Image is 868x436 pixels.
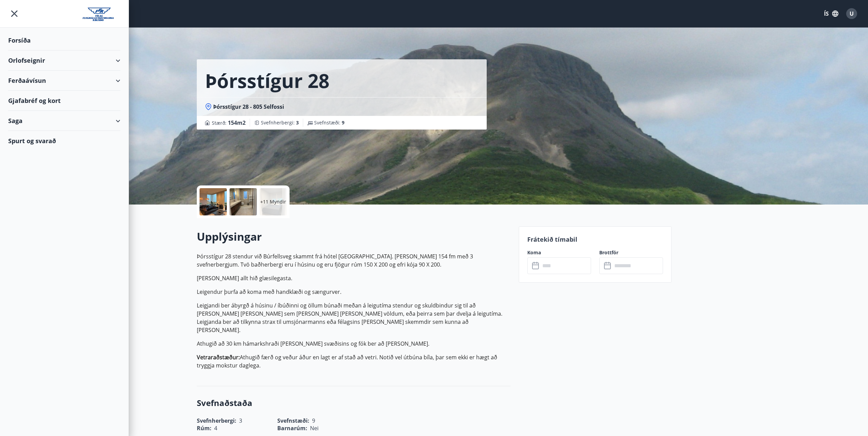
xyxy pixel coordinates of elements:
[8,30,120,50] div: Forsíða
[228,119,246,126] span: 154 m2
[197,353,511,370] p: Athugið færð og veður áður en lagt er af stað að vetri. Notið vel útbúna bíla, þar sem ekki er hæ...
[8,131,120,151] div: Spurt og svarað
[197,301,511,334] p: Leigjandi ber ábyrgð á húsinu / íbúðinni og öllum búnaði meðan á leigutíma stendur og skuldbindur...
[296,119,299,126] span: 3
[8,50,120,71] div: Orlofseignir
[277,424,307,432] span: Barnarúm :
[527,249,591,256] label: Koma
[261,119,299,126] span: Svefnherbergi :
[197,397,511,409] h3: Svefnaðstaða
[197,340,511,348] p: Athugið að 30 km hámarkshraði [PERSON_NAME] svæðisins og fók ber að [PERSON_NAME].
[820,7,842,20] button: ÍS
[214,424,217,432] span: 4
[8,7,20,20] button: menu
[8,111,120,131] div: Saga
[197,252,511,269] p: Þórsstígur 28 stendur við Búrfellsveg skammt frá hótel [GEOGRAPHIC_DATA]. [PERSON_NAME] 154 fm me...
[310,424,319,432] span: Nei
[843,5,860,22] button: U
[197,274,511,282] p: [PERSON_NAME] allt hið glæsilegasta.
[8,91,120,111] div: Gjafabréf og kort
[197,229,511,244] h2: Upplýsingar
[197,424,211,432] span: Rúm :
[205,67,329,93] h1: Þórsstígur 28
[213,103,284,110] span: Þórsstígur 28 - 805 Selfossi
[260,198,286,205] p: +11 Myndir
[850,10,854,17] span: U
[314,119,344,126] span: Svefnstæði :
[212,119,246,127] span: Stærð :
[342,119,344,126] span: 9
[599,249,663,256] label: Brottför
[83,7,120,21] img: union_logo
[527,235,663,244] p: Frátekið tímabil
[197,354,240,361] strong: Vetraraðstæður:
[197,288,511,296] p: Leigendur þurfa að koma með handklæði og sængurver.
[8,71,120,91] div: Ferðaávísun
